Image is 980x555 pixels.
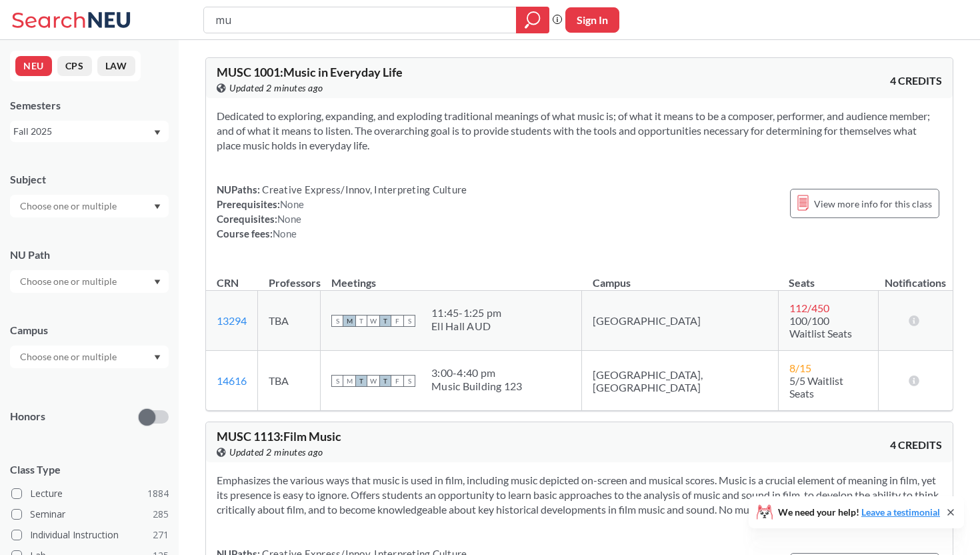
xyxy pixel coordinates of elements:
span: W [367,375,379,387]
span: 271 [153,528,169,542]
div: Semesters [10,98,169,113]
input: Choose one or multiple [13,349,125,365]
span: View more info for this class [814,195,932,212]
label: Individual Instruction [11,526,169,544]
div: Ell Hall AUD [431,320,501,333]
div: 3:00 - 4:40 pm [431,366,523,380]
span: S [403,375,415,387]
button: Sign In [565,7,619,33]
button: LAW [97,56,135,76]
div: Dropdown arrow [10,270,169,293]
p: Honors [10,409,45,424]
span: F [391,315,403,327]
td: TBA [258,351,321,411]
th: Campus [582,262,779,291]
div: Subject [10,172,169,187]
span: 4 CREDITS [890,438,942,452]
span: S [331,315,343,327]
span: Class Type [10,462,169,477]
span: T [355,375,367,387]
span: None [277,213,301,225]
div: Campus [10,323,169,338]
th: Seats [778,262,878,291]
div: CRN [217,275,239,290]
svg: Dropdown arrow [154,355,161,360]
th: Professors [258,262,321,291]
section: Emphasizes the various ways that music is used in film, including music depicted on-screen and mu... [217,473,942,517]
div: NU Path [10,247,169,262]
span: 8 / 15 [789,362,811,374]
span: T [379,315,391,327]
th: Meetings [321,262,582,291]
td: [GEOGRAPHIC_DATA] [582,291,779,351]
input: Choose one or multiple [13,273,125,290]
span: S [331,375,343,387]
a: 13294 [217,314,247,327]
svg: Dropdown arrow [154,130,161,135]
svg: magnifying glass [525,11,541,29]
div: 11:45 - 1:25 pm [431,306,501,320]
div: NUPaths: Prerequisites: Corequisites: Course fees: [217,182,467,241]
div: Fall 2025Dropdown arrow [10,121,169,142]
span: F [391,375,403,387]
a: Leave a testimonial [861,506,940,518]
span: 4 CREDITS [890,73,942,88]
span: T [355,315,367,327]
span: 285 [153,507,169,522]
span: M [343,315,355,327]
span: T [379,375,391,387]
div: magnifying glass [516,7,549,33]
span: Creative Express/Innov, Interpreting Culture [260,183,467,195]
span: 1884 [147,486,169,501]
span: M [343,375,355,387]
div: Fall 2025 [13,124,153,139]
section: Dedicated to exploring, expanding, and exploding traditional meanings of what music is; of what i... [217,109,942,153]
div: Music Building 123 [431,380,523,393]
button: CPS [57,56,92,76]
span: MUSC 1113 : Film Music [217,429,341,444]
svg: Dropdown arrow [154,204,161,209]
span: 100/100 Waitlist Seats [789,314,852,340]
span: W [367,315,379,327]
input: Choose one or multiple [13,198,125,214]
input: Class, professor, course number, "phrase" [214,9,507,31]
td: [GEOGRAPHIC_DATA], [GEOGRAPHIC_DATA] [582,351,779,411]
div: Dropdown arrow [10,195,169,217]
span: 112 / 450 [789,302,829,314]
span: 5/5 Waitlist Seats [789,374,843,400]
span: MUSC 1001 : Music in Everyday Life [217,65,403,79]
span: Updated 2 minutes ago [229,445,323,460]
span: None [280,198,304,210]
a: 14616 [217,374,247,387]
button: NEU [15,56,52,76]
td: TBA [258,291,321,351]
label: Lecture [11,485,169,502]
span: S [403,315,415,327]
th: Notifications [878,262,953,291]
div: Dropdown arrow [10,346,169,368]
span: Updated 2 minutes ago [229,81,323,95]
span: We need your help! [778,508,940,517]
span: None [273,227,297,239]
label: Seminar [11,506,169,523]
svg: Dropdown arrow [154,280,161,285]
